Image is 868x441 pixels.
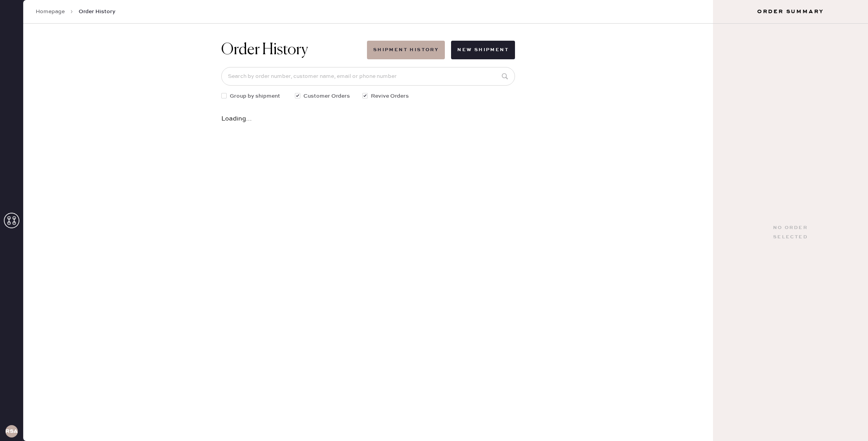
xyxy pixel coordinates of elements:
[79,8,115,16] span: Order History
[230,92,280,100] span: Group by shipment
[371,92,409,100] span: Revive Orders
[221,41,308,59] h1: Order History
[36,8,65,16] a: Homepage
[367,41,445,59] button: Shipment History
[221,116,515,122] div: Loading...
[303,92,350,100] span: Customer Orders
[773,223,808,242] div: No order selected
[451,41,515,59] button: New Shipment
[221,67,515,86] input: Search by order number, customer name, email or phone number
[713,8,868,16] h3: Order Summary
[5,429,18,434] h3: RSA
